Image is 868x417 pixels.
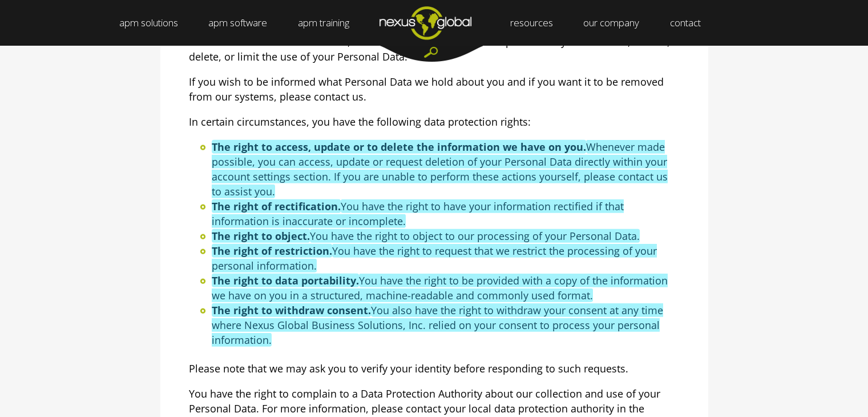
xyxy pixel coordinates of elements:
[189,114,680,129] p: In certain circumstances, you have the following data protection rights:
[212,199,341,213] mark: The right of rectification.
[212,244,332,258] mark: The right of restriction.
[212,140,586,154] mark: The right to access, update or to delete the information we have on you.
[212,229,310,243] mark: The right to object.
[212,303,371,317] mark: The right to withdraw consent.
[212,244,657,272] mark: You have the right to request that we restrict the processing of your personal information.
[212,274,668,302] mark: You have the right to be provided with a copy of the information we have on you in a structured, ...
[189,361,680,376] p: Please note that we may ask you to verify your identity before responding to such requests.
[212,303,663,347] mark: You also have the right to withdraw your consent at any time where Nexus Global Business Solution...
[212,140,668,198] mark: Whenever made possible, you can access, update or request deletion of your Personal Data directly...
[212,199,624,228] mark: You have the right to have your information rectified if that information is inaccurate or incomp...
[189,74,680,104] p: If you wish to be informed what Personal Data we hold about you and if you want it to be removed ...
[310,229,640,243] mark: You have the right to object to our processing of your Personal Data.
[212,274,359,287] mark: The right to data portability.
